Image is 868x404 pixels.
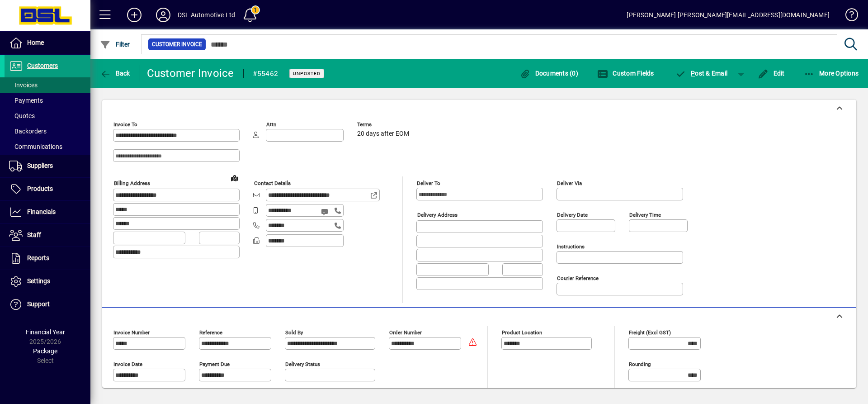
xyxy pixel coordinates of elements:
[5,224,90,247] a: Staff
[802,65,861,81] button: More Options
[285,361,320,367] mat-label: Delivery status
[98,36,132,52] button: Filter
[502,329,542,336] mat-label: Product location
[5,201,90,223] a: Financials
[5,139,90,154] a: Communications
[9,128,47,135] span: Backorders
[27,185,53,192] span: Products
[253,67,278,81] div: #55462
[113,329,150,336] mat-label: Invoice number
[5,108,90,124] a: Quotes
[5,178,90,200] a: Products
[357,122,411,128] span: Terms
[671,65,732,81] button: Post & Email
[517,65,580,81] button: Documents (0)
[5,77,90,93] a: Invoices
[199,361,230,367] mat-label: Payment due
[675,70,728,77] span: ost & Email
[27,39,44,46] span: Home
[27,208,56,215] span: Financials
[595,65,656,81] button: Custom Fields
[5,32,90,54] a: Home
[519,70,578,77] span: Documents (0)
[9,112,35,119] span: Quotes
[27,231,41,238] span: Staff
[9,143,62,150] span: Communications
[26,328,65,336] span: Financial Year
[9,97,43,104] span: Payments
[266,121,276,128] mat-label: Attn
[5,270,90,293] a: Settings
[5,93,90,108] a: Payments
[629,361,651,367] mat-label: Rounding
[557,275,599,281] mat-label: Courier Reference
[27,62,58,69] span: Customers
[100,70,130,77] span: Back
[113,121,137,128] mat-label: Invoice To
[417,180,440,186] mat-label: Deliver To
[227,171,242,185] a: View on map
[5,124,90,139] a: Backorders
[113,361,142,367] mat-label: Invoice date
[199,329,222,336] mat-label: Reference
[557,180,582,186] mat-label: Deliver via
[178,8,235,22] div: DSL Automotive Ltd
[27,254,49,261] span: Reports
[5,155,90,177] a: Suppliers
[629,329,671,336] mat-label: Freight (excl GST)
[98,65,132,81] button: Back
[758,70,785,77] span: Edit
[5,247,90,270] a: Reports
[120,7,149,23] button: Add
[5,293,90,316] a: Support
[33,347,57,355] span: Package
[27,162,53,169] span: Suppliers
[839,2,857,31] a: Knowledge Base
[9,81,38,89] span: Invoices
[389,329,422,336] mat-label: Order number
[285,329,303,336] mat-label: Sold by
[597,70,654,77] span: Custom Fields
[293,71,321,76] span: Unposted
[627,8,830,22] div: [PERSON_NAME] [PERSON_NAME][EMAIL_ADDRESS][DOMAIN_NAME]
[147,66,234,81] div: Customer Invoice
[557,243,585,250] mat-label: Instructions
[27,277,50,285] span: Settings
[27,300,50,308] span: Support
[357,130,409,138] span: 20 days after EOM
[557,212,588,218] mat-label: Delivery date
[755,65,787,81] button: Edit
[90,65,140,81] app-page-header-button: Back
[804,70,859,77] span: More Options
[629,212,661,218] mat-label: Delivery time
[315,201,336,223] button: Send SMS
[152,40,202,49] span: Customer Invoice
[691,70,695,77] span: P
[149,7,178,23] button: Profile
[100,41,130,48] span: Filter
